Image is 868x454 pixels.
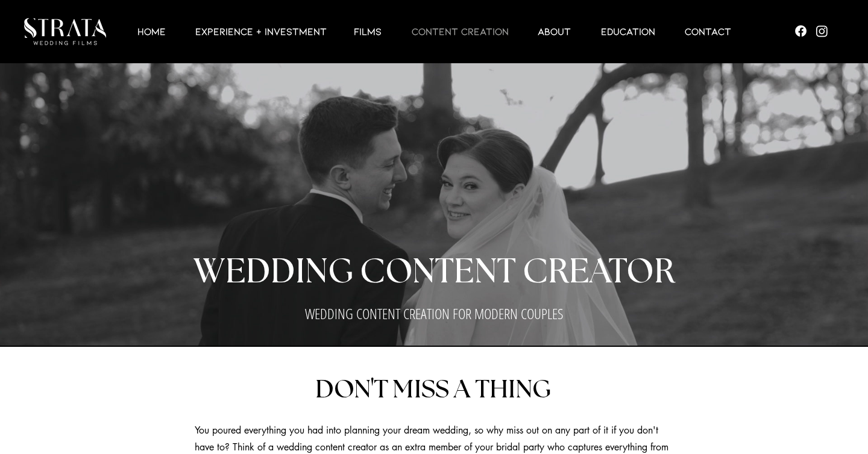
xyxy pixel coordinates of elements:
[523,24,586,39] a: ABOUT
[406,24,515,39] p: CONTENT CREATION
[305,303,563,323] span: WEDDING CONTENT CREATION FOR MODERN COUPLES
[189,24,333,39] p: EXPERIENCE + INVESTMENT
[193,255,675,289] span: WEDDING CONTENT CREATOR
[586,24,670,39] a: EDUCATION
[793,23,829,39] ul: Social Bar
[371,373,374,404] span: '
[532,24,577,39] p: ABOUT
[348,24,388,39] p: Films
[315,377,371,402] span: DON
[122,24,180,39] a: HOME
[397,24,523,39] a: CONTENT CREATION
[339,24,397,39] a: Films
[670,24,746,39] a: Contact
[679,24,737,39] p: Contact
[24,18,106,45] img: LUX STRATA TEST_edited.png
[374,377,551,402] span: T MISS A THING
[180,24,339,39] a: EXPERIENCE + INVESTMENT
[131,24,172,39] p: HOME
[115,24,753,39] nav: Site
[595,24,661,39] p: EDUCATION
